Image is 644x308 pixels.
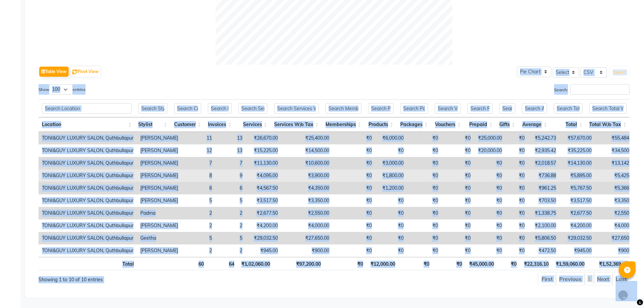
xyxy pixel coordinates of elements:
[322,117,365,132] th: Memberships: activate to sort column ascending
[522,103,547,114] input: Search Average
[182,132,215,144] td: 11
[468,103,493,114] input: Search Prepaid
[281,244,333,257] td: ₹900.00
[281,144,333,157] td: ₹14,500.00
[71,67,100,77] button: Pivot View
[559,182,595,194] td: ₹5,767.50
[72,70,77,75] img: pivot.png
[333,232,375,244] td: ₹0
[375,144,407,157] td: ₹0
[442,132,474,144] td: ₹0
[375,132,407,144] td: ₹6,000.00
[442,157,474,169] td: ₹0
[595,144,639,157] td: ₹34,500.00
[246,182,281,194] td: ₹4,567.50
[246,244,281,257] td: ₹945.00
[595,132,639,144] td: ₹55,484.75
[39,67,69,77] button: Table View
[333,144,375,157] td: ₹0
[208,103,232,114] input: Search Invoices
[281,182,333,194] td: ₹4,350.00
[39,182,137,194] td: TONI&GUY LUXURY SALON, Quthbullapur
[182,244,215,257] td: 2
[281,207,333,219] td: ₹2,550.00
[399,257,433,270] th: ₹0
[474,169,505,182] td: ₹0
[375,232,407,244] td: ₹0
[442,207,474,219] td: ₹0
[505,169,528,182] td: ₹0
[271,117,322,132] th: Services W/o Tax: activate to sort column ascending
[407,169,442,182] td: ₹0
[39,232,137,244] td: TONI&GUY LUXURY SALON, Quthbullapur
[595,232,639,244] td: ₹27,650.00
[474,132,505,144] td: ₹25,000.00
[442,244,474,257] td: ₹0
[246,132,281,144] td: ₹26,670.00
[281,157,333,169] td: ₹10,600.00
[137,144,182,157] td: [PERSON_NAME]
[407,232,442,244] td: ₹0
[281,219,333,232] td: ₹4,000.00
[595,182,639,194] td: ₹5,366.95
[273,257,324,270] th: ₹97,200.00
[595,244,639,257] td: ₹900.00
[49,84,73,95] select: Showentries
[407,194,442,207] td: ₹0
[407,207,442,219] td: ₹0
[171,117,205,132] th: Customer: activate to sort column ascending
[375,207,407,219] td: ₹0
[333,157,375,169] td: ₹0
[442,182,474,194] td: ₹0
[375,169,407,182] td: ₹1,800.00
[442,194,474,207] td: ₹0
[499,103,515,114] input: Search Gifts
[464,117,496,132] th: Prepaid: activate to sort column ascending
[397,117,431,132] th: Packages: activate to sort column ascending
[442,144,474,157] td: ₹0
[39,84,86,95] label: Show entries
[435,103,461,114] input: Search Vouchers
[588,257,631,270] th: ₹1,52,369.49
[407,132,442,144] td: ₹0
[528,232,559,244] td: ₹5,806.50
[519,117,550,132] th: Average: activate to sort column ascending
[442,219,474,232] td: ₹0
[137,232,182,244] td: Geetha
[570,84,629,95] input: Search:
[559,169,595,182] td: ₹5,895.00
[246,232,281,244] td: ₹29,032.50
[215,232,246,244] td: 5
[182,169,215,182] td: 8
[550,117,586,132] th: Total: activate to sort column ascending
[182,219,215,232] td: 2
[246,169,281,182] td: ₹4,095.00
[559,194,595,207] td: ₹3,517.50
[589,103,626,114] input: Search Total W/o Tax
[407,157,442,169] td: ₹0
[333,194,375,207] td: ₹0
[400,103,428,114] input: Search Packages
[554,84,629,95] label: Search:
[281,194,333,207] td: ₹3,350.00
[42,103,132,114] input: Search Location
[215,132,246,144] td: 13
[528,219,559,232] td: ₹2,100.00
[559,207,595,219] td: ₹2,677.50
[586,117,630,132] th: Total W/o Tax: activate to sort column ascending
[39,219,137,232] td: TONI&GUY LUXURY SALON, Quthbullapur
[559,232,595,244] td: ₹29,032.50
[39,144,137,157] td: TONI&GUY LUXURY SALON, Quthbullapur
[431,117,464,132] th: Vouchers: activate to sort column ascending
[207,257,238,270] th: 64
[39,257,137,270] th: Total
[39,272,279,283] div: Showing 1 to 10 of 10 entries
[333,207,375,219] td: ₹0
[375,194,407,207] td: ₹0
[39,194,137,207] td: TONI&GUY LUXURY SALON, Quthbullapur
[588,275,591,282] a: 1
[182,182,215,194] td: 6
[368,103,393,114] input: Search Products
[559,132,595,144] td: ₹57,670.00
[474,194,505,207] td: ₹0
